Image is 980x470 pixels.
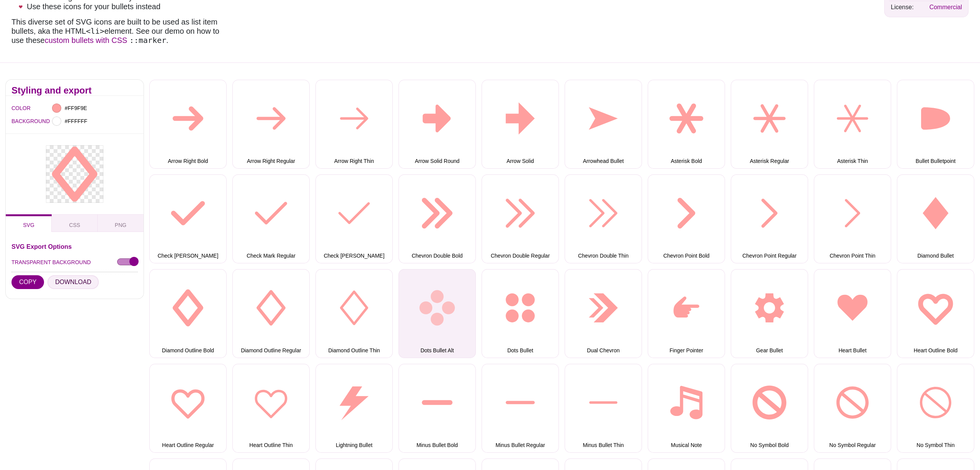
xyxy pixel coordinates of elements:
[482,80,559,169] button: Arrow Solid
[399,364,476,453] button: Minus Bullet Bold
[11,243,138,250] h3: SVG Export Options
[149,269,227,358] button: Diamond Outline Bold
[814,80,891,169] button: Asterisk Thin
[69,222,80,228] span: CSS
[129,36,166,45] code: ::marker
[648,174,725,263] button: Chevron Point Bold
[731,269,808,358] button: Gear Bullet
[149,364,227,453] button: Heart Outline Regular
[814,174,891,263] button: Chevron Point Thin
[565,364,642,453] button: Minus Bullet Thin
[399,80,476,169] button: Arrow Solid Round
[565,80,642,169] button: Arrowhead Bullet
[232,80,310,169] button: Arrow Right Regular
[731,174,808,263] button: Chevron Point Regular
[399,269,476,358] button: Dots Bullet Alt
[731,80,808,169] button: Asterisk Regular
[482,364,559,453] button: Minus Bullet Regular
[149,174,227,263] button: Check [PERSON_NAME]
[315,80,393,169] button: Arrow Right Thin
[315,174,393,263] button: Check [PERSON_NAME]
[929,4,962,10] a: Commercial
[399,174,476,263] button: Chevron Double Bold
[315,269,393,358] button: Diamond Outline Thin
[45,36,127,44] a: custom bullets with CSS
[565,174,642,263] button: Chevron Double Thin
[98,214,144,232] button: PNG
[232,269,310,358] button: Diamond Outline Regular
[11,103,21,113] label: COLOR
[11,116,21,126] label: BACKGROUND
[482,269,559,358] button: Dots Bullet
[232,174,310,263] button: Check Mark Regular
[11,17,230,45] p: This diverse set of SVG icons are built to be used as list item bullets, aka the HTML element. Se...
[232,364,310,453] button: Heart Outline Thin
[648,269,725,358] button: Finger Pointer
[11,257,91,267] label: TRANSPARENT BACKGROUND
[897,364,974,453] button: No Symbol Thin
[86,26,105,36] code: <li>
[11,87,138,94] h2: Styling and export
[814,269,891,358] button: Heart Bullet
[648,364,725,453] button: Musical Note
[47,275,99,289] button: DOWNLOAD
[897,174,974,263] button: Diamond Bullet
[897,269,974,358] button: Heart Outline Bold
[315,364,393,453] button: Lightning Bullet
[731,364,808,453] button: No Symbol Bold
[565,269,642,358] button: Dual Chevron
[482,174,559,263] button: Chevron Double Regular
[897,80,974,169] button: Bullet Bulletpoint
[11,275,44,289] button: COPY
[52,214,98,232] button: CSS
[115,222,126,228] span: PNG
[889,2,921,13] td: License:
[648,80,725,169] button: Asterisk Bold
[27,2,230,11] li: Use these icons for your bullets instead
[814,364,891,453] button: No Symbol Regular
[149,80,227,169] button: Arrow Right Bold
